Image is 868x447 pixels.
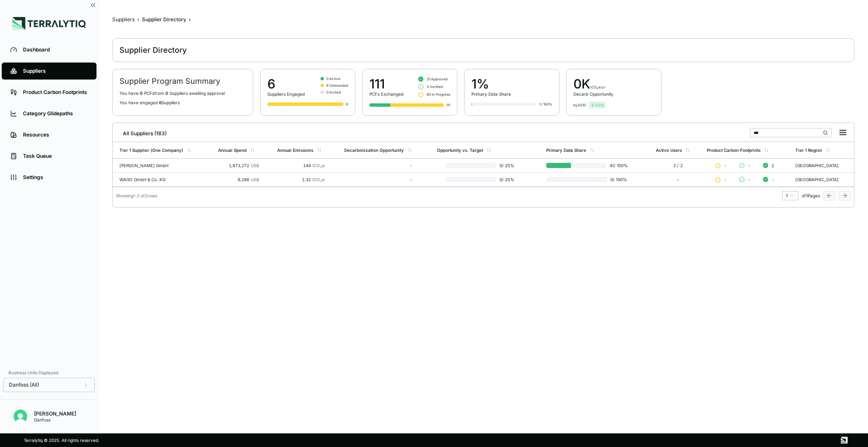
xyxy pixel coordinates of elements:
button: Open user button [10,406,31,427]
span: 0 [140,91,143,96]
div: 6 [346,102,348,107]
div: WAGO GmbH & Co. KG [119,177,211,182]
div: Annual Spend [218,148,247,153]
div: Primary Data Share [471,91,511,97]
span: 0 Verified [427,84,443,89]
div: Danfoss [34,417,76,422]
span: 0.0 % [596,102,604,108]
button: 1 [782,191,798,200]
div: Category Glidepaths [23,110,88,117]
span: Danfoss (All) [9,382,39,388]
div: 0 K [573,76,613,91]
div: 6 [267,76,305,91]
div: 1,873,272 [218,163,259,168]
img: Logo [12,17,86,30]
p: You have PCF s from Supplier s awaiting approval [119,91,246,96]
div: Dashboard [23,46,88,53]
span: 0 / 25 % [496,163,519,168]
div: Primary Data Share [546,148,586,153]
span: US$ [251,163,259,168]
div: 1 / 100% [539,102,552,107]
div: PCFs Exchanged [369,91,403,97]
div: All Suppliers (183) [116,127,167,137]
div: Annual Emissions [277,148,313,153]
span: 41 / 100 % [606,163,628,168]
div: Settings [23,174,88,181]
div: Product Carbon Footprints [23,89,88,96]
div: by 2030 [573,102,586,108]
span: 0 [165,91,168,96]
span: 31 Approved [427,77,448,82]
div: 9,268 [218,177,259,182]
span: - [748,177,750,182]
div: 144 [277,163,325,168]
span: - [748,163,750,168]
sub: 2 [320,165,322,169]
div: Supplier Directory [142,16,186,23]
div: [GEOGRAPHIC_DATA] [795,177,851,182]
div: - [344,177,412,182]
div: Resources [23,131,88,138]
div: - [656,177,700,182]
span: 0 / 100 % [607,177,628,182]
span: tCO₂e/yr [590,85,605,89]
div: 1% [471,76,511,91]
span: 0 Active [326,76,340,81]
span: - [724,177,726,182]
div: 1 [786,193,794,198]
span: - [724,163,726,168]
div: Product Carbon Footprints [707,148,760,153]
div: Business Units Displayed [3,367,95,378]
div: 111 [369,76,403,91]
span: US$ [251,177,259,182]
div: Opportunity vs. Target [437,148,483,153]
span: 6 Onboarded [326,83,348,88]
div: 1.32 [277,177,325,182]
div: Active Users [656,148,682,153]
div: Suppliers Engaged [267,91,305,97]
span: tCO e [312,163,325,168]
div: [GEOGRAPHIC_DATA] [795,163,851,168]
span: - [772,177,774,182]
h2: Supplier Program Summary [119,76,246,86]
div: 2 / 2 [656,163,700,168]
p: You have engaged Suppliers [119,100,246,105]
span: › [137,16,139,23]
div: Suppliers [112,16,135,23]
sub: 2 [320,179,322,183]
div: - [344,163,412,168]
div: 111 [446,102,450,108]
span: 0 / 25 % [496,177,519,182]
div: Decarb Opportunity [573,91,613,97]
div: Decarbonization Opportunity [344,148,404,153]
span: tCO e [312,177,325,182]
div: Tier 1 Supplier (One Company) [119,148,183,153]
div: Supplier Directory [119,45,187,55]
span: 2 [772,163,774,168]
span: 80 In Progress [427,92,450,97]
div: Suppliers [23,68,88,74]
div: Showing 1 - 2 of 2 rows [116,193,157,198]
span: › [189,16,191,23]
div: [PERSON_NAME] GmbH [119,163,211,168]
img: Pratiksha Kulkarni [14,410,27,423]
div: [PERSON_NAME] [34,410,76,417]
div: Task Queue [23,153,88,159]
span: of 1 Pages [802,193,820,198]
span: 0 Invited [326,90,341,95]
span: 6 [159,100,162,105]
div: Tier 1 Region [795,148,822,153]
